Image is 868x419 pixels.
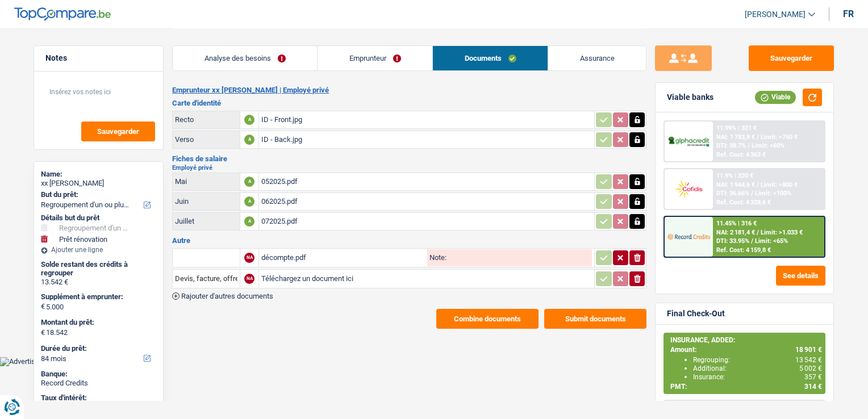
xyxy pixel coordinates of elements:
div: Amount: [670,346,822,354]
div: Solde restant des crédits à regrouper [41,260,156,278]
h3: Autre [172,237,646,244]
div: 11.9% | 320 € [716,172,753,179]
a: Emprunteur [318,46,432,70]
span: NAI: 2 181,4 € [716,229,755,236]
span: DTI: 38.7% [716,142,746,149]
div: A [244,115,254,125]
div: Insurance: [693,373,822,381]
h5: Notes [45,53,152,63]
span: 314 € [804,383,822,391]
span: NAI: 1 783,8 € [716,133,755,141]
span: Limit: <100% [755,190,791,197]
div: 052025.pdf [261,173,592,190]
label: Montant du prêt: [41,318,154,327]
span: / [757,229,759,236]
div: NA [244,253,254,263]
a: [PERSON_NAME] [736,5,815,24]
button: See details [776,266,825,286]
div: ID - Front.jpg [261,111,592,128]
div: 11.99% | 321 € [716,124,757,132]
a: Assurance [548,46,646,70]
div: 072025.pdf [261,213,592,230]
div: Record Credits [41,379,156,388]
h3: Carte d'identité [172,99,646,107]
span: Limit: <65% [755,237,788,245]
span: Sauvegarder [97,128,139,135]
span: 5 002 € [799,364,822,372]
div: xx [PERSON_NAME] [41,179,156,188]
div: 062025.pdf [261,193,592,210]
a: Analyse des besoins [173,46,317,70]
button: Sauvegarder [749,45,834,71]
div: Final Check-Out [667,309,725,319]
span: Rajouter d'autres documents [181,292,273,300]
span: / [751,190,753,197]
div: INSURANCE, ADDED: [670,336,822,344]
span: / [751,237,753,245]
div: A [244,196,254,207]
div: Juillet [175,217,237,225]
div: A [244,177,254,187]
div: Ajouter une ligne [41,246,156,254]
span: / [748,142,750,149]
span: DTI: 33.95% [716,237,749,245]
span: / [757,133,759,141]
div: Banque: [41,370,156,379]
h2: Emprunteur xx [PERSON_NAME] | Employé privé [172,86,646,95]
button: Combine documents [436,309,539,329]
button: Rajouter d'autres documents [172,292,273,300]
div: Additional: [693,364,822,372]
label: But du prêt: [41,190,154,199]
button: Submit documents [544,309,646,329]
span: Limit: >750 € [761,133,798,141]
div: NA [244,274,254,284]
div: Mai [175,177,237,186]
span: [PERSON_NAME] [745,10,806,19]
div: ID - Back.jpg [261,131,592,148]
div: Recto [175,115,237,124]
div: Ref. Cost: 4 363 € [716,151,766,158]
div: A [244,135,254,145]
div: Viable [755,91,796,103]
img: TopCompare Logo [14,7,111,21]
div: Ref. Cost: 4 328,6 € [716,199,771,206]
h3: Fiches de salaire [172,155,646,162]
span: 13 542 € [795,356,822,364]
div: Verso [175,135,237,144]
span: 357 € [804,373,822,381]
div: Détails but du prêt [41,213,156,223]
div: fr [843,9,854,19]
img: Record Credits [667,226,710,247]
div: 11.45% | 316 € [716,220,757,227]
button: Sauvegarder [81,121,155,141]
label: Durée du prêt: [41,344,154,353]
label: Supplément à emprunter: [41,292,154,301]
span: Limit: >800 € [761,181,798,188]
div: Juin [175,197,237,206]
span: DTI: 36.66% [716,190,749,197]
span: € [41,302,45,311]
div: décompte.pdf [261,249,425,266]
span: / [757,181,759,188]
div: Regrouping: [693,356,822,364]
div: Viable banks [667,93,713,102]
span: Limit: <60% [752,142,784,149]
div: Ref. Cost: 4 159,8 € [716,246,771,254]
div: Taux d'intérêt: [41,393,156,403]
span: € [41,328,45,337]
span: NAI: 1 944,6 € [716,181,755,188]
span: 18 901 € [795,346,822,354]
div: 13.542 € [41,278,156,287]
label: Note: [427,254,446,261]
div: Name: [41,170,156,179]
span: Limit: >1.033 € [761,229,803,236]
img: Cofidis [667,178,710,199]
div: A [244,216,254,227]
img: AlphaCredit [667,135,710,148]
div: PMT: [670,383,822,391]
h2: Employé privé [172,165,646,171]
a: Documents [433,46,548,70]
